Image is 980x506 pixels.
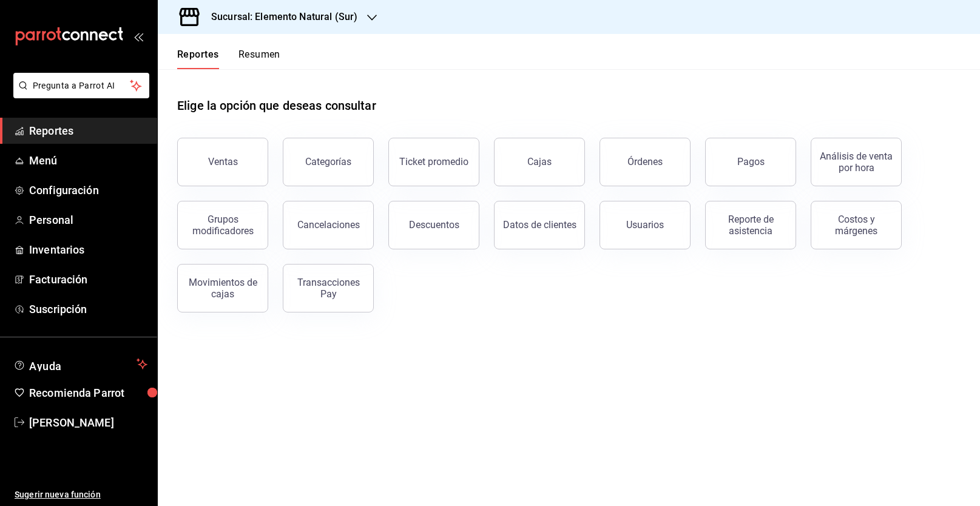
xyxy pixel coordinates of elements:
[811,201,902,249] button: Costos y márgenes
[29,152,147,169] span: Menú
[819,214,894,237] div: Costos y márgenes
[29,182,147,198] span: Configuración
[177,49,219,69] button: Reportes
[388,138,479,186] button: Ticket promedio
[208,156,238,167] div: Ventas
[133,32,143,41] button: open_drawer_menu
[494,138,585,186] a: Cajas
[8,88,149,101] a: Pregunta a Parrot AI
[177,96,376,115] h1: Elige la opción que deseas consultar
[29,271,147,288] span: Facturación
[29,385,147,401] span: Recomienda Parrot
[713,214,788,237] div: Reporte de asistencia
[29,301,147,317] span: Suscripción
[238,49,280,69] button: Resumen
[177,49,280,69] div: navigation tabs
[15,488,147,501] span: Sugerir nueva función
[494,201,585,249] button: Datos de clientes
[811,138,902,186] button: Análisis de venta por hora
[283,201,374,249] button: Cancelaciones
[177,138,268,186] button: Ventas
[705,201,796,249] button: Reporte de asistencia
[177,264,268,312] button: Movimientos de cajas
[399,156,468,167] div: Ticket promedio
[177,201,268,249] button: Grupos modificadores
[29,212,147,228] span: Personal
[29,357,132,371] span: Ayuda
[527,155,552,169] div: Cajas
[297,219,360,231] div: Cancelaciones
[283,138,374,186] button: Categorías
[33,79,130,92] span: Pregunta a Parrot AI
[388,201,479,249] button: Descuentos
[13,73,149,98] button: Pregunta a Parrot AI
[503,219,576,231] div: Datos de clientes
[627,156,663,167] div: Órdenes
[185,277,260,300] div: Movimientos de cajas
[201,10,357,24] h3: Sucursal: Elemento Natural (Sur)
[705,138,796,186] button: Pagos
[185,214,260,237] div: Grupos modificadores
[819,150,894,174] div: Análisis de venta por hora
[600,201,691,249] button: Usuarios
[283,264,374,312] button: Transacciones Pay
[291,277,366,300] div: Transacciones Pay
[600,138,691,186] button: Órdenes
[29,241,147,258] span: Inventarios
[626,219,664,231] div: Usuarios
[737,156,765,167] div: Pagos
[409,219,459,231] div: Descuentos
[305,156,351,167] div: Categorías
[29,123,147,139] span: Reportes
[29,414,147,431] span: [PERSON_NAME]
